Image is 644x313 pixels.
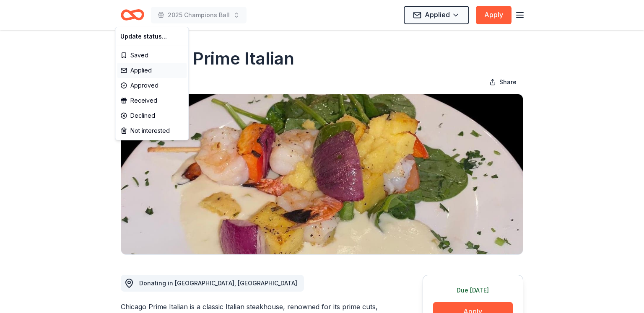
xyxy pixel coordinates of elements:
div: Declined [117,108,187,123]
div: Update status... [117,29,187,44]
div: Saved [117,48,187,63]
span: 2025 Champions Ball [168,10,230,20]
div: Approved [117,78,187,93]
div: Received [117,93,187,108]
div: Not interested [117,123,187,138]
div: Applied [117,63,187,78]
